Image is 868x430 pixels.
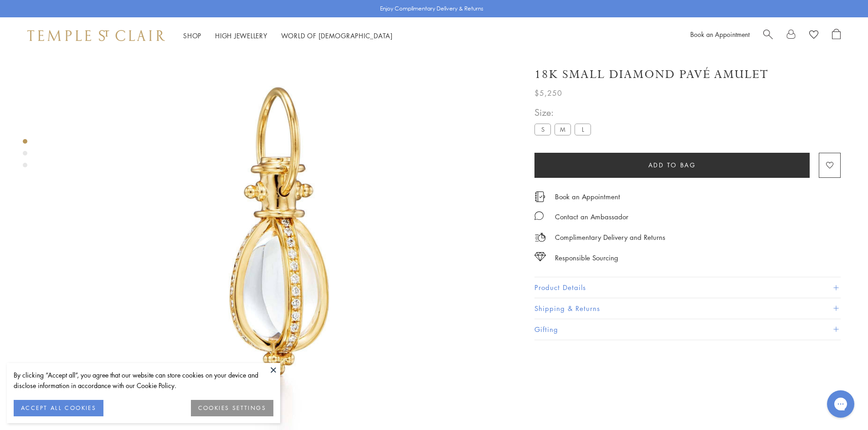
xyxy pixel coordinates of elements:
div: By clicking “Accept all”, you agree that our website can store cookies on your device and disclos... [14,370,273,391]
img: icon_appointment.svg [534,192,545,202]
img: icon_delivery.svg [534,232,546,243]
a: Open Shopping Bag [832,29,841,42]
img: MessageIcon-01_2.svg [534,211,544,220]
button: Shipping & Returns [534,298,841,319]
img: Temple St. Clair [27,30,165,41]
button: Add to bag [534,153,810,178]
a: ShopShop [183,31,201,40]
span: Add to bag [648,160,696,170]
label: M [555,124,571,135]
a: High JewelleryHigh Jewellery [215,31,267,40]
a: Book an Appointment [555,192,620,202]
button: ACCEPT ALL COOKIES [14,400,103,416]
span: Size: [534,105,595,120]
div: Responsible Sourcing [555,252,618,264]
a: Search [763,29,773,42]
nav: Main navigation [183,30,393,41]
a: World of [DEMOGRAPHIC_DATA]World of [DEMOGRAPHIC_DATA] [281,31,393,40]
label: S [534,124,551,135]
img: icon_sourcing.svg [534,252,546,261]
button: Gifting [534,319,841,340]
h1: 18K Small Diamond Pavé Amulet [534,67,769,83]
a: Book an Appointment [690,30,750,39]
label: L [575,124,591,135]
div: Contact an Ambassador [555,211,628,223]
button: COOKIES SETTINGS [191,400,273,416]
a: View Wishlist [809,29,818,42]
p: Enjoy Complimentary Delivery & Returns [380,4,483,13]
button: Product Details [534,277,841,298]
p: Complimentary Delivery and Returns [555,232,665,243]
div: Product gallery navigation [23,137,27,175]
span: $5,250 [534,87,562,99]
iframe: Gorgias live chat messenger [822,387,859,421]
